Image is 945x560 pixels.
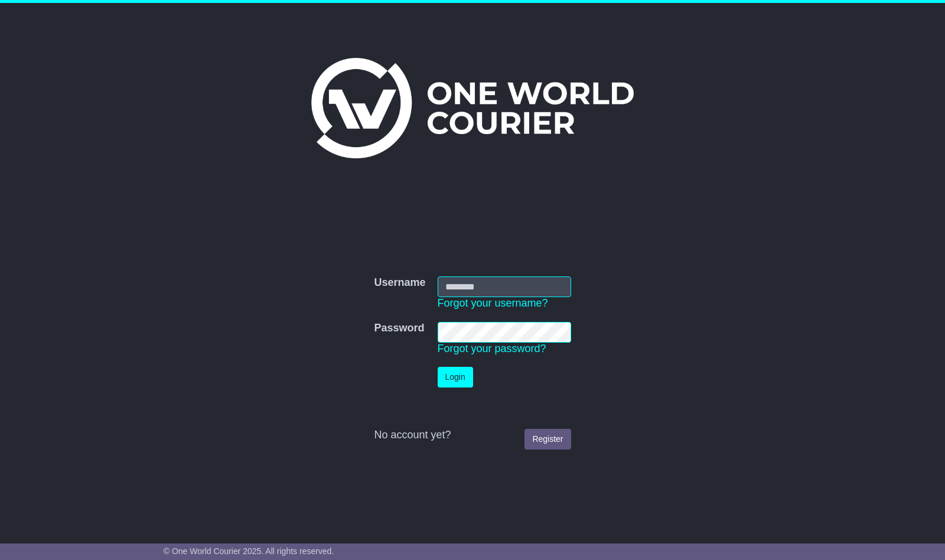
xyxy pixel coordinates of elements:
[374,276,425,289] label: Username
[311,58,634,158] img: One World
[524,429,571,450] a: Register
[438,343,546,354] a: Forgot your password?
[374,322,424,335] label: Password
[438,297,548,309] a: Forgot your username?
[374,429,571,442] div: No account yet?
[164,546,334,556] span: © One World Courier 2025. All rights reserved.
[438,367,473,388] button: Login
